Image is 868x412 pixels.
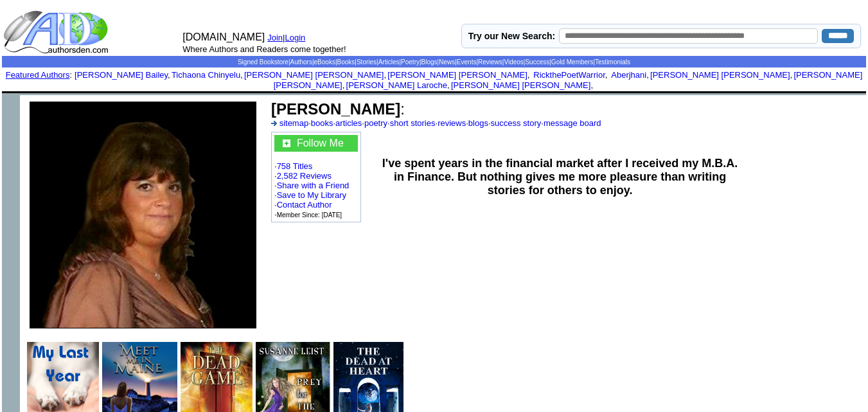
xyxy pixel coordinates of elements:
[378,58,400,66] a: Articles
[649,72,650,79] font: i
[346,80,448,90] a: [PERSON_NAME] Laroche
[179,398,179,399] img: shim.gif
[593,82,594,89] font: i
[468,31,555,41] label: Try our New Search:
[297,138,344,148] a: Follow Me
[314,58,335,66] a: eBooks
[332,398,332,399] img: shim.gif
[390,118,436,128] a: short stories
[405,398,405,399] img: shim.gif
[271,121,277,126] img: a_336699.gif
[283,33,310,42] font: |
[75,70,862,90] font: , , , , , , , , , ,
[650,70,790,80] a: [PERSON_NAME] [PERSON_NAME]
[172,70,240,80] a: Tichaona Chinyelu
[279,118,309,128] a: sitemap
[468,118,488,128] a: blogs
[433,93,435,95] img: shim.gif
[433,91,435,93] img: shim.gif
[254,398,254,399] img: shim.gif
[267,33,283,42] a: Join
[504,58,523,66] a: Videos
[30,102,256,328] img: 182558.jpg
[277,181,350,190] a: Share with a Friend
[277,171,332,181] a: 2,582 Reviews
[244,70,384,80] a: [PERSON_NAME] [PERSON_NAME]
[451,80,590,90] a: [PERSON_NAME] [PERSON_NAME]
[283,139,290,147] img: gc.jpg
[607,72,608,79] font: i
[609,70,647,80] a: Aberjhani
[386,72,387,79] font: i
[450,82,451,89] font: i
[439,58,455,66] a: News
[357,58,376,66] a: Stories
[457,58,477,66] a: Events
[243,72,244,79] font: i
[271,100,405,118] font: :
[277,200,332,210] a: Contact Author
[6,70,72,80] font: :
[274,70,863,90] a: [PERSON_NAME] [PERSON_NAME]
[491,118,542,128] a: success story
[277,161,313,171] a: 758 Titles
[182,44,346,54] font: Where Authors and Readers come together!
[525,58,549,66] a: Success
[311,118,333,128] a: books
[6,70,70,80] a: Featured Authors
[3,10,111,55] img: logo_ad.gif
[387,70,527,80] a: [PERSON_NAME] [PERSON_NAME]
[75,70,168,80] a: [PERSON_NAME] Bailey
[274,135,358,219] font: · · · · · ·
[382,157,738,197] b: I've spent years in the financial market after I received my M.B.A. in Finance. But nothing gives...
[421,58,438,66] a: Blogs
[182,31,265,42] font: [DOMAIN_NAME]
[285,33,306,42] a: Login
[277,211,342,219] font: Member Since: [DATE]
[478,58,502,66] a: Reviews
[238,58,288,66] a: Signed Bookstore
[531,70,605,80] a: RickthePoetWarrior
[290,58,312,66] a: Authors
[344,82,346,89] font: i
[401,58,420,66] a: Poetry
[792,72,793,79] font: i
[238,58,630,66] span: | | | | | | | | | | | | | |
[364,118,387,128] a: poetry
[337,58,355,66] a: Books
[170,72,172,79] font: i
[595,58,630,66] a: Testimonials
[271,100,400,118] b: [PERSON_NAME]
[544,118,601,128] a: message board
[551,58,594,66] a: Gold Members
[529,72,531,79] font: i
[2,95,20,113] img: shim.gif
[335,118,362,128] a: articles
[438,118,466,128] a: reviews
[277,190,346,200] a: Save to My Library
[271,118,601,128] font: · · · · · · · ·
